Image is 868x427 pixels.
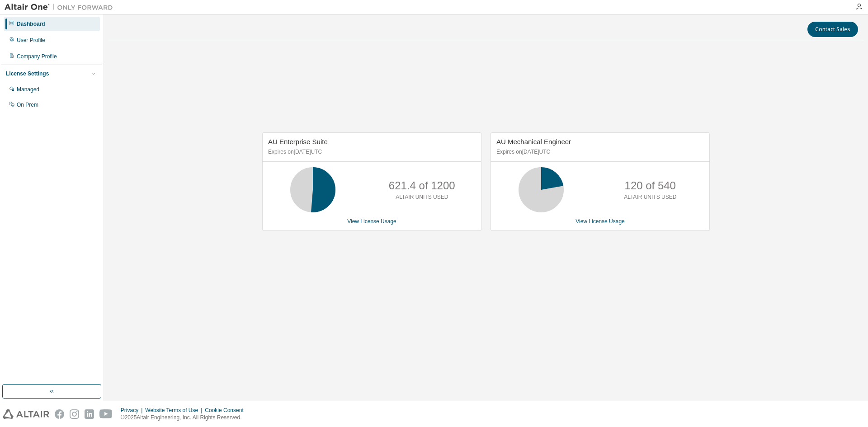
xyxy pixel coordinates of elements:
p: ALTAIR UNITS USED [396,193,448,201]
div: On Prem [17,101,38,108]
div: User Profile [17,37,45,44]
span: AU Enterprise Suite [268,138,328,145]
p: 120 of 540 [625,178,676,193]
div: Website Terms of Use [145,407,205,414]
div: Cookie Consent [205,407,249,414]
img: instagram.svg [70,409,79,419]
div: Privacy [121,407,145,414]
p: Expires on [DATE] UTC [268,148,473,156]
img: facebook.svg [55,409,64,419]
img: Altair One [5,3,118,12]
img: youtube.svg [99,409,113,419]
div: License Settings [6,70,49,77]
a: View License Usage [576,218,625,225]
span: AU Mechanical Engineer [496,138,571,145]
div: Dashboard [17,20,45,28]
a: View License Usage [347,218,396,225]
p: 621.4 of 1200 [389,178,455,193]
p: ALTAIR UNITS USED [624,193,676,201]
p: © 2025 Altair Engineering, Inc. All Rights Reserved. [121,414,249,422]
img: linkedin.svg [85,409,94,419]
div: Company Profile [17,53,57,60]
img: altair_logo.svg [3,409,49,419]
button: Contact Sales [807,22,858,37]
p: Expires on [DATE] UTC [496,148,702,156]
div: Managed [17,86,39,93]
